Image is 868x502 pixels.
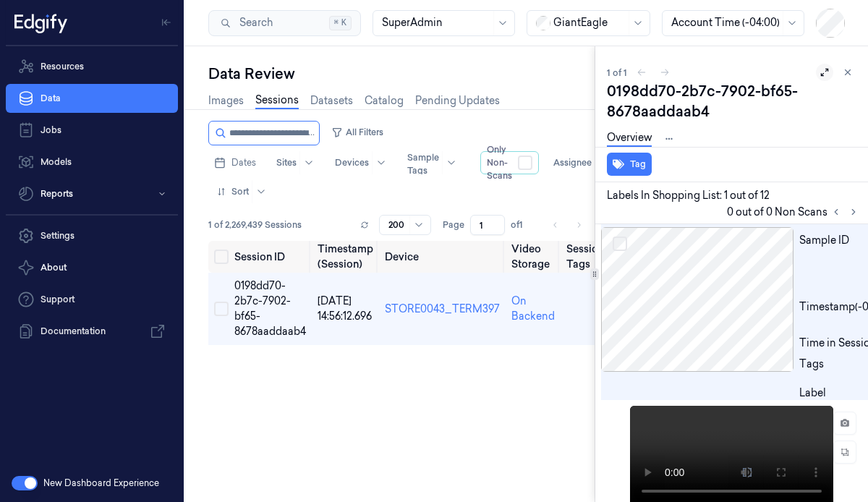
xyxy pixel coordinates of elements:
[325,121,389,144] button: All Filters
[6,285,178,314] a: Support
[379,241,506,273] th: Device
[318,294,372,323] span: [DATE] 14:56:12.696
[506,241,561,273] th: Video Storage
[155,11,178,34] button: Toggle Navigation
[6,179,178,208] button: Reports
[214,250,229,264] button: Select all
[613,237,627,251] button: Select row
[208,64,595,84] div: Data Review
[208,93,244,109] a: Images
[487,143,512,182] span: Only Non-Scans
[511,294,555,324] a: On Backend
[310,93,353,109] a: Datasets
[234,279,306,338] span: 0198dd70-2b7c-7902-bf65-8678aaddaab4
[208,218,302,231] span: 1 of 2,269,439 Sessions
[607,130,652,147] a: Overview
[6,84,178,113] a: Data
[607,153,652,176] button: Tag
[443,218,464,231] span: Page
[511,218,534,231] span: of 1
[561,241,610,273] th: Session Tags
[607,188,770,203] span: Labels In Shopping List: 1 out of 12
[208,151,262,174] button: Dates
[607,67,627,79] span: 1 of 1
[365,93,404,109] a: Catalog
[255,93,299,109] a: Sessions
[6,148,178,176] a: Models
[415,93,500,109] a: Pending Updates
[6,116,178,145] a: Jobs
[607,81,856,122] div: 0198dd70-2b7c-7902-bf65-8678aaddaab4
[208,10,361,36] button: Search⌘K
[6,253,178,282] button: About
[231,156,256,169] span: Dates
[727,203,862,221] span: 0 out of 0 Non Scans
[385,302,500,315] a: STORE0043_TERM397
[229,241,312,273] th: Session ID
[545,215,589,235] nav: pagination
[214,302,229,316] button: Select row
[6,52,178,81] a: Resources
[6,317,178,346] a: Documentation
[312,241,379,273] th: Timestamp (Session)
[234,15,273,30] span: Search
[407,151,439,177] div: Sample Tags
[6,221,178,250] a: Settings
